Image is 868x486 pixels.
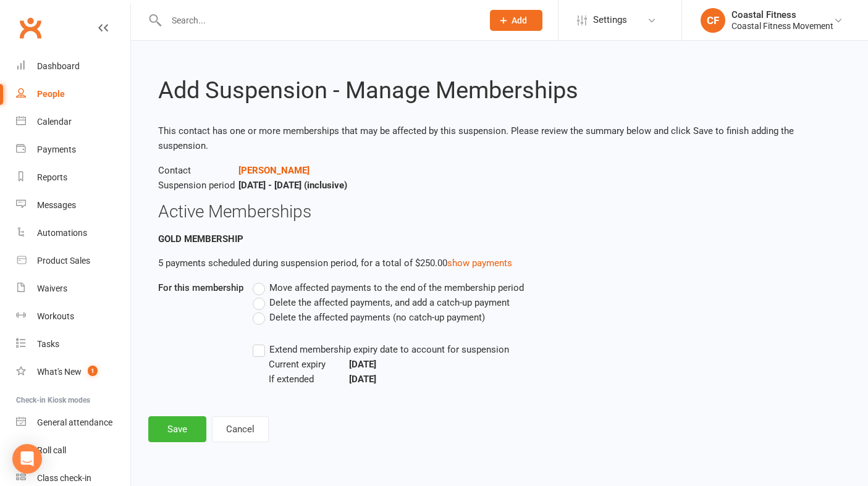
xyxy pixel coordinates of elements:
[16,303,130,330] a: Workouts
[158,256,841,270] p: 5 payments scheduled during suspension period, for a total of $250.00
[731,20,833,31] div: Coastal Fitness Movement
[16,437,130,464] a: Roll call
[269,310,485,323] span: Delete the affected payments (no catch-up payment)
[593,6,627,34] span: Settings
[16,164,130,191] a: Reports
[16,219,130,247] a: Automations
[447,258,512,269] a: show payments
[349,359,376,370] b: [DATE]
[16,136,130,164] a: Payments
[15,12,46,43] a: Clubworx
[238,180,347,191] strong: [DATE] - [DATE] (inclusive)
[37,311,74,321] div: Workouts
[37,283,67,293] div: Waivers
[37,256,90,266] div: Product Sales
[37,339,59,349] div: Tasks
[37,417,112,427] div: General attendance
[37,172,67,182] div: Reports
[731,9,833,20] div: Coastal Fitness
[269,372,349,387] span: If extended
[16,80,130,108] a: People
[16,275,130,303] a: Waivers
[158,178,238,193] span: Suspension period
[16,358,130,386] a: What's New1
[88,366,98,376] span: 1
[158,233,243,245] b: GOLD MEMBERSHIP
[212,416,269,442] button: Cancel
[238,165,310,176] a: [PERSON_NAME]
[16,409,130,437] a: General attendance kiosk mode
[269,357,349,372] span: Current expiry
[37,445,66,455] div: Roll call
[701,8,725,33] div: CF
[16,52,130,80] a: Dashboard
[148,416,206,442] button: Save
[158,163,238,178] span: Contact
[37,61,80,71] div: Dashboard
[16,330,130,358] a: Tasks
[269,295,510,308] span: Delete the affected payments, and add a catch-up payment
[16,108,130,136] a: Calendar
[158,78,841,104] h2: Add Suspension - Manage Memberships
[16,247,130,275] a: Product Sales
[16,191,130,219] a: Messages
[37,473,91,483] div: Class check-in
[512,15,527,25] span: Add
[37,200,76,210] div: Messages
[269,342,509,355] span: Extend membership expiry date to account for suspension
[37,145,76,154] div: Payments
[162,12,474,29] input: Search...
[490,10,542,31] button: Add
[37,89,65,99] div: People
[158,203,841,222] h3: Active Memberships
[37,117,72,127] div: Calendar
[349,374,376,385] b: [DATE]
[37,367,82,377] div: What's New
[158,280,243,295] label: For this membership
[12,444,42,474] div: Open Intercom Messenger
[158,124,841,153] p: This contact has one or more memberships that may be affected by this suspension. Please review t...
[269,280,524,293] span: Move affected payments to the end of the membership period
[37,228,87,238] div: Automations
